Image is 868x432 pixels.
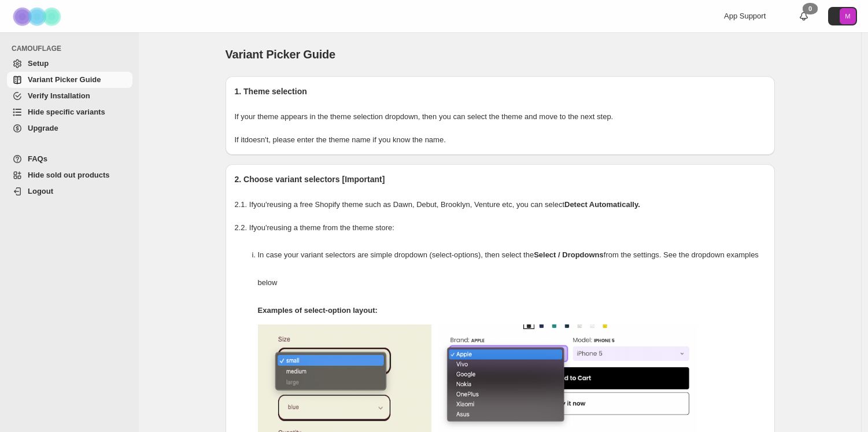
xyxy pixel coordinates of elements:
a: Hide sold out products [7,167,132,183]
span: Hide specific variants [28,108,105,116]
span: Verify Installation [28,91,90,100]
span: App Support [724,12,766,20]
span: Variant Picker Guide [226,48,336,61]
span: FAQs [28,154,47,163]
div: 0 [803,3,818,14]
p: If it doesn't , please enter the theme name if you know the name. [235,134,766,146]
h2: 2. Choose variant selectors [Important] [235,173,766,185]
strong: Select / Dropdowns [534,250,604,259]
p: 2.2. If you're using a theme from the theme store: [235,222,766,234]
a: Upgrade [7,120,132,136]
p: If your theme appears in the theme selection dropdown, then you can select the theme and move to ... [235,111,766,123]
span: Setup [28,59,49,68]
a: Setup [7,56,132,72]
a: Variant Picker Guide [7,72,132,88]
p: In case your variant selectors are simple dropdown (select-options), then select the from the set... [258,241,766,297]
span: Avatar with initials M [840,8,856,24]
p: 2.1. If you're using a free Shopify theme such as Dawn, Debut, Brooklyn, Venture etc, you can select [235,199,766,211]
span: Hide sold out products [28,171,110,179]
a: Hide specific variants [7,104,132,120]
strong: Detect Automatically. [564,200,640,209]
a: 0 [798,10,810,22]
text: M [845,13,850,20]
a: FAQs [7,151,132,167]
img: Camouflage [9,1,67,32]
strong: Examples of select-option layout: [258,306,378,315]
span: Logout [28,187,53,195]
span: Variant Picker Guide [28,75,101,84]
h2: 1. Theme selection [235,86,766,97]
a: Verify Installation [7,88,132,104]
a: Logout [7,183,132,200]
span: Upgrade [28,124,58,132]
span: CAMOUFLAGE [12,44,133,53]
button: Avatar with initials M [828,7,857,25]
